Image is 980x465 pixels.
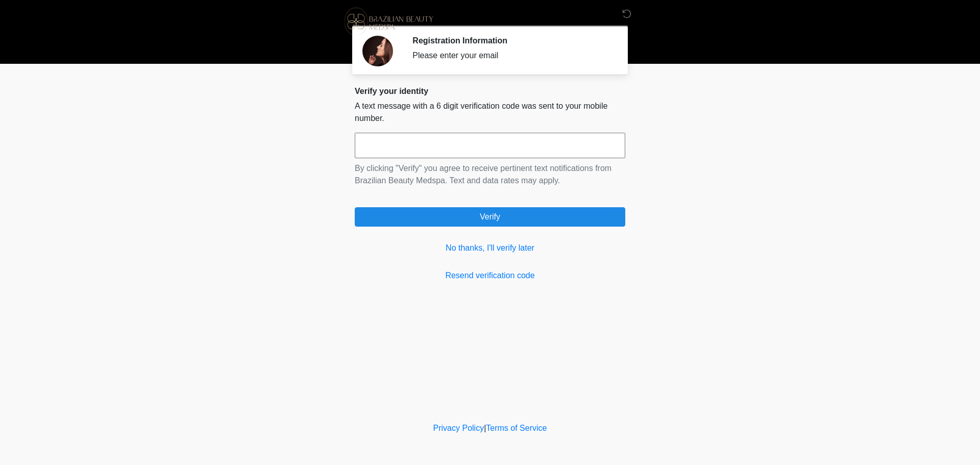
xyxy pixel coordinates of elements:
[355,100,625,125] p: A text message with a 6 digit verification code was sent to your mobile number.
[355,270,625,282] a: Resend verification code
[355,86,625,96] h2: Verify your identity
[355,242,625,254] a: No thanks, I'll verify later
[355,162,625,187] p: By clicking "Verify" you agree to receive pertinent text notifications from Brazilian Beauty Meds...
[433,424,484,432] a: Privacy Policy
[355,207,625,227] button: Verify
[412,50,610,62] div: Please enter your email
[484,424,486,432] a: |
[486,424,547,432] a: Terms of Service
[345,8,433,35] img: Brazilian Beauty Medspa Logo
[362,36,393,66] img: Agent Avatar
